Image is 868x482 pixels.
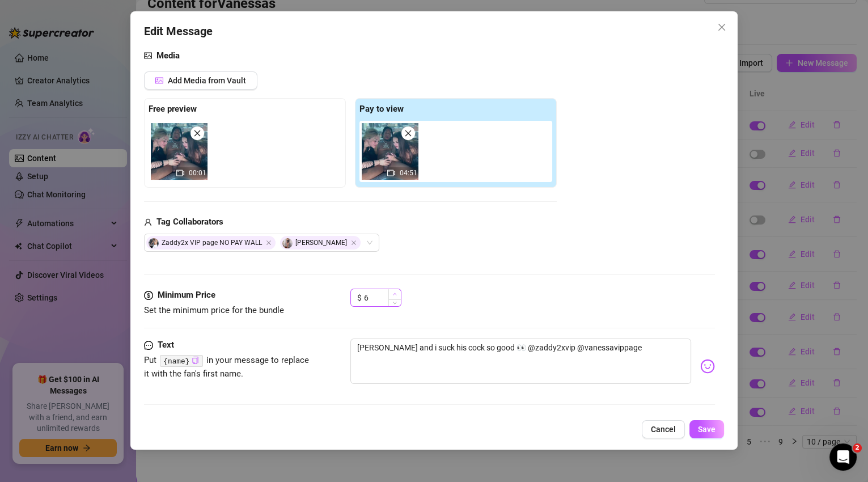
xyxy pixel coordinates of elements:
[144,339,153,352] span: message
[350,339,692,384] textarea: [PERSON_NAME] and i suck his cock so good 👀 @zaddy2xvip @vanessavippage
[642,420,685,438] button: Cancel
[404,129,412,137] span: close
[400,169,417,177] span: 04:51
[829,443,857,471] iframe: Intercom live chat
[158,290,215,300] strong: Minimum Price
[189,169,206,177] span: 00:01
[266,240,272,246] span: Close
[144,215,152,229] span: user
[144,23,213,40] span: Edit Message
[393,292,397,296] span: up
[698,425,715,434] span: Save
[156,217,223,227] strong: Tag Collaborators
[362,123,418,180] img: media
[158,340,174,350] strong: Text
[689,420,724,438] button: Save
[155,77,163,84] span: picture
[393,301,397,305] span: down
[144,71,257,90] button: Add Media from Vault
[359,104,404,114] strong: Pay to view
[351,240,357,246] span: Close
[176,169,184,177] span: video-camera
[717,23,726,32] span: close
[168,76,246,85] span: Add Media from Vault
[144,49,152,63] span: picture
[282,238,293,248] img: avatar.jpg
[192,356,199,365] button: Click to Copy
[144,355,310,379] span: Put in your message to replace it with the fan's first name.
[160,355,202,367] code: {name}
[388,289,401,299] span: Increase Value
[700,359,715,374] img: svg%3e
[156,50,180,61] strong: Media
[149,238,159,248] img: avatar.jpg
[713,18,731,36] button: Close
[362,123,418,180] div: 04:51
[280,236,361,250] span: [PERSON_NAME]
[146,236,276,250] span: Zaddy2x VIP page NO PAY WALL
[713,23,731,32] span: Close
[651,425,676,434] span: Cancel
[149,104,197,114] strong: Free preview
[151,123,208,180] div: 00:01
[193,129,201,137] span: close
[151,123,208,180] img: media
[388,299,401,306] span: Decrease Value
[144,289,153,302] span: dollar
[387,169,395,177] span: video-camera
[853,443,862,453] span: 2
[144,305,284,315] span: Set the minimum price for the bundle
[192,357,199,364] span: copy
